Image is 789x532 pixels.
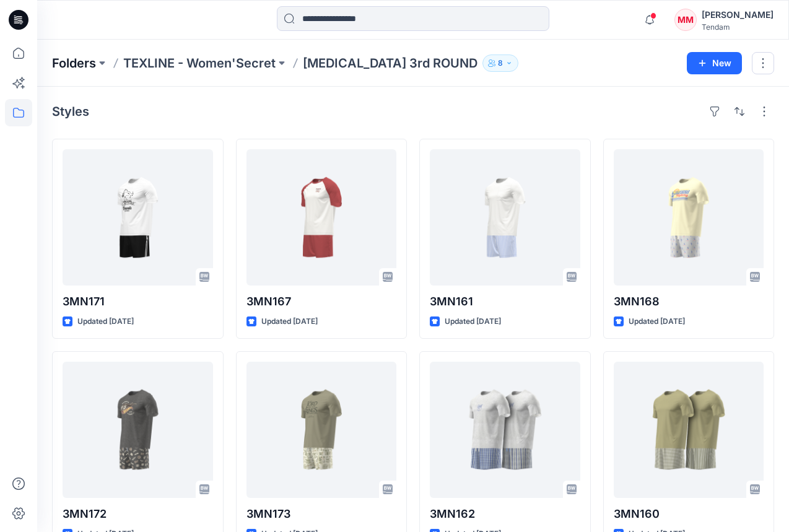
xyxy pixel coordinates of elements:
button: New [687,52,742,74]
p: 3MN161 [430,293,580,310]
p: 3MN172 [63,505,213,523]
a: 3MN160 [614,362,764,498]
p: Updated [DATE] [629,315,685,328]
a: 3MN173 [246,362,397,498]
p: [MEDICAL_DATA] 3rd ROUND [303,55,477,72]
a: 3MN171 [63,149,213,286]
div: [PERSON_NAME] [702,7,774,22]
a: 3MN172 [63,362,213,498]
h4: Styles [52,104,89,119]
a: TEXLINE - Women'Secret [123,55,276,72]
p: Updated [DATE] [261,315,318,328]
p: 3MN167 [246,293,397,310]
p: 3MN173 [246,505,397,523]
p: Updated [DATE] [77,315,134,328]
p: 3MN162 [430,505,580,523]
a: Folders [52,55,96,72]
p: 3MN168 [614,293,764,310]
div: MM [674,9,697,31]
p: 8 [498,56,503,70]
p: 3MN160 [614,505,764,523]
div: Tendam [702,22,774,32]
a: 3MN162 [430,362,580,498]
button: 8 [482,55,518,72]
p: Updated [DATE] [445,315,501,328]
a: 3MN168 [614,149,764,286]
a: 3MN161 [430,149,580,286]
p: 3MN171 [63,293,213,310]
a: 3MN167 [246,149,397,286]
